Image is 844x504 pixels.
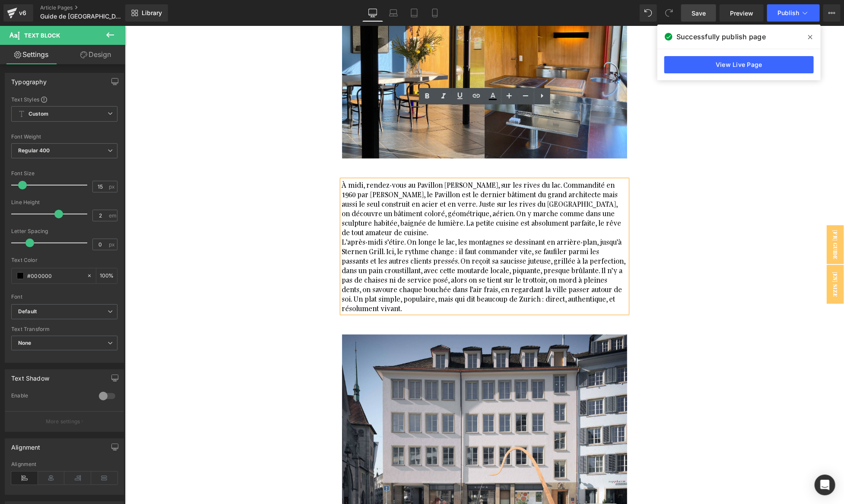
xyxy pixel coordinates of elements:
[11,134,117,140] div: Font Weight
[685,199,719,238] span: [FR] GUIDE DES TAILLES
[18,308,37,315] i: Default
[18,340,32,346] b: None
[109,184,116,189] span: px
[40,4,140,11] a: Article Pages
[404,4,425,22] a: Tablet
[11,461,117,467] div: Alignment
[109,242,116,247] span: px
[17,7,28,19] div: v6
[11,370,49,382] div: Text Shadow
[11,96,117,103] div: Text Styles
[27,271,82,280] input: Color
[24,32,60,39] span: Text Block
[217,154,498,211] span: À midi, rendez-vous au Pavillon [PERSON_NAME], sur les rives du lac. Commandité en 1960 par [PERS...
[815,475,835,495] div: Open Intercom Messenger
[685,239,719,278] span: [EN] SIZE GUIDE
[425,4,445,22] a: Mobile
[383,4,404,22] a: Laptop
[823,4,841,22] button: More
[11,326,117,332] div: Text Transform
[11,392,90,401] div: Enable
[217,211,502,287] span: L’après-midi s’étire. On longe le lac, les montagnes se dessinant en arrière-plan, jusqu’à Sterne...
[5,411,124,432] button: More settings
[46,418,80,425] p: More settings
[11,199,117,205] div: Line Height
[692,9,706,18] span: Save
[18,147,50,154] b: Regular 400
[730,9,753,18] span: Preview
[11,228,117,234] div: Letter Spacing
[664,56,814,73] a: View Live Page
[720,4,764,22] a: Preview
[640,4,657,22] button: Undo
[11,294,117,300] div: Font
[660,4,678,22] button: Redo
[109,213,116,218] span: em
[64,45,127,64] a: Design
[40,13,123,20] span: Guide de [GEOGRAPHIC_DATA]
[11,257,117,263] div: Text Color
[96,268,117,283] div: %
[125,4,168,22] a: New Library
[362,4,383,22] a: Desktop
[777,9,799,16] span: Publish
[11,439,41,451] div: Alignment
[676,31,766,42] span: Successfully publish page
[142,9,162,17] span: Library
[3,4,33,22] a: v6
[11,170,117,176] div: Font Size
[11,73,47,85] div: Typography
[29,110,48,118] b: Custom
[767,4,820,22] button: Publish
